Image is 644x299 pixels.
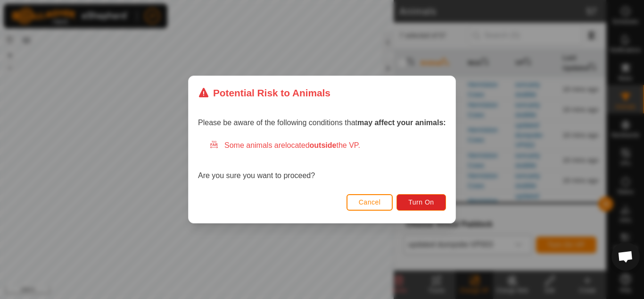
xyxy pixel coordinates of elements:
[198,85,330,100] div: Potential Risk to Animals
[198,119,446,127] span: Please be aware of the following conditions that
[611,242,640,271] div: Open chat
[359,198,381,206] span: Cancel
[198,140,446,181] div: Are you sure you want to proceed?
[357,119,446,127] strong: may affect your animals:
[285,141,360,149] span: located the VP.
[347,194,393,211] button: Cancel
[409,198,434,206] span: Turn On
[209,140,446,151] div: Some animals are
[310,141,337,149] strong: outside
[397,194,446,211] button: Turn On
